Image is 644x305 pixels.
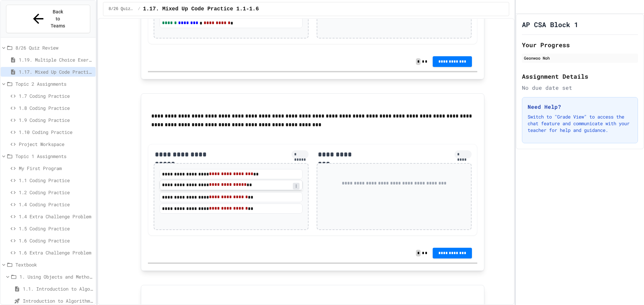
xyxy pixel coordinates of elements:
[522,20,578,29] h1: AP CSA Block 1
[522,40,638,50] h2: Your Progress
[143,5,259,13] span: 1.17. Mixed Up Code Practice 1.1-1.6
[50,8,66,29] span: Back to Teams
[19,56,93,63] span: 1.19. Multiple Choice Exercises for Unit 1a (1.1-1.6)
[23,297,93,304] span: Introduction to Algorithms, Programming, and Compilers
[15,261,93,268] span: Textbook
[19,189,93,196] span: 1.2 Coding Practice
[528,113,632,134] p: Switch to "Grade View" to access the chat feature and communicate with your teacher for help and ...
[6,5,90,33] button: Back to Teams
[19,165,93,172] span: My First Program
[15,153,93,160] span: Topic 1 Assignments
[19,213,93,220] span: 1.4 Extra Challenge Problem
[522,72,638,81] h2: Assignment Details
[19,104,93,111] span: 1.8 Coding Practice
[19,92,93,99] span: 1.7 Coding Practice
[19,201,93,208] span: 1.4 Coding Practice
[524,55,636,61] div: Geonwoo Noh
[23,285,93,292] span: 1.1. Introduction to Algorithms, Programming, and Compilers
[15,44,93,51] span: 8/26 Quiz Review
[19,249,93,256] span: 1.6 Extra Challenge Problem
[19,177,93,184] span: 1.1 Coding Practice
[109,6,135,12] span: 8/26 Quiz Review
[19,225,93,232] span: 1.5 Coding Practice
[138,6,140,12] span: /
[522,84,638,92] div: No due date set
[19,237,93,244] span: 1.6 Coding Practice
[19,273,93,280] span: 1. Using Objects and Methods
[19,141,93,148] span: Project Workspace
[19,68,93,75] span: 1.17. Mixed Up Code Practice 1.1-1.6
[528,103,632,111] h3: Need Help?
[19,129,93,136] span: 1.10 Coding Practice
[15,80,93,87] span: Topic 2 Assignments
[19,117,93,124] span: 1.9 Coding Practice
